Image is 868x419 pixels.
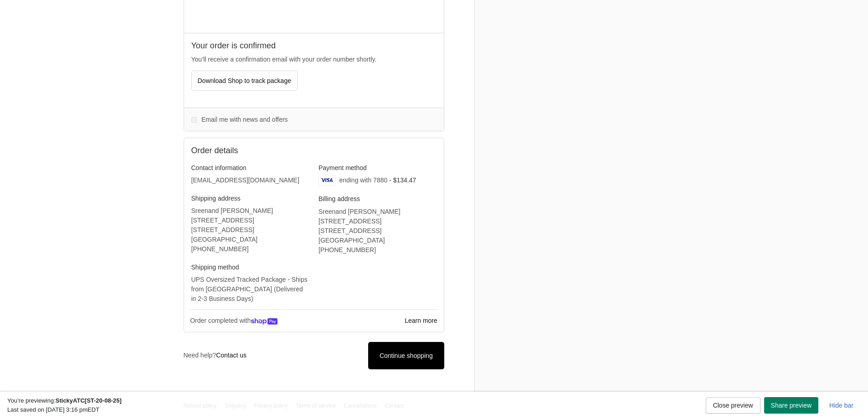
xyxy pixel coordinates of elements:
[191,71,298,91] button: Download Shop to track package
[318,207,437,255] address: Sreenand [PERSON_NAME] [STREET_ADDRESS] [STREET_ADDRESS] [GEOGRAPHIC_DATA] ‎[PHONE_NUMBER]
[368,342,444,369] a: Continue shopping
[191,263,309,271] h3: Shipping method
[198,77,291,84] span: Download Shop to track package
[318,195,437,203] h3: Billing address
[189,315,404,327] p: Order completed with
[389,176,416,184] span: - $134.47
[201,116,288,123] span: Email me with news and offers
[216,352,247,359] a: Contact us
[191,176,299,184] bdo: [EMAIL_ADDRESS][DOMAIN_NAME]
[184,351,247,360] p: Need help?
[318,164,437,172] h3: Payment method
[380,352,433,359] span: Continue shopping
[191,145,314,156] h2: Order details
[404,316,438,326] a: Learn more about Shop Pay
[56,5,122,12] strong: StickyATC[ST-20-08-25]
[191,164,309,172] h3: Contact information
[191,275,309,304] p: UPS Oversized Tracked Package - Ships from [GEOGRAPHIC_DATA] (Delivered in 2-3 Business Days)
[191,206,309,254] address: Sreenand [PERSON_NAME] [STREET_ADDRESS] [STREET_ADDRESS] [GEOGRAPHIC_DATA] ‎[PHONE_NUMBER]
[7,5,706,14] p: You’re previewing:
[7,14,706,23] p: Last saved on [DATE] 3:16 pm
[191,41,437,51] h2: Your order is confirmed
[339,176,387,184] span: ending with 7880
[87,15,99,21] span: EDT
[764,5,819,22] button: Share preview
[191,55,437,64] p: You’ll receive a confirmation email with your order number shortly.
[822,5,861,22] button: Hide bar
[191,194,309,202] h3: Shipping address
[706,5,760,22] button: Close preview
